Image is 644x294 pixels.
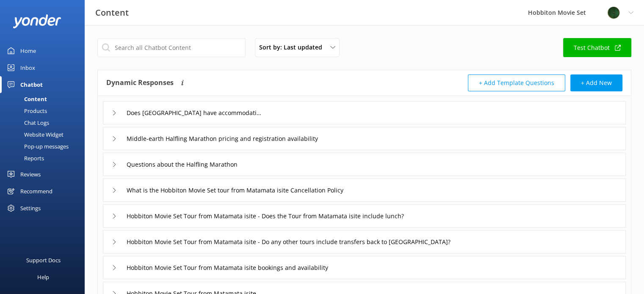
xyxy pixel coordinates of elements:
[259,43,327,52] span: Sort by: Last updated
[20,42,36,59] div: Home
[20,59,35,76] div: Inbox
[20,166,41,183] div: Reviews
[20,183,53,200] div: Recommend
[5,93,47,105] div: Content
[5,105,85,117] a: Products
[20,200,41,217] div: Settings
[5,129,64,140] div: Website Widget
[95,6,129,19] h3: Content
[5,152,85,164] a: Reports
[5,117,49,129] div: Chat Logs
[5,140,69,152] div: Pop-up messages
[20,76,43,93] div: Chatbot
[607,6,620,19] img: 34-1625720359.png
[5,105,47,117] div: Products
[570,74,622,91] button: + Add New
[13,14,61,28] img: yonder-white-logo.png
[563,38,631,57] a: Test Chatbot
[26,252,61,269] div: Support Docs
[5,117,85,129] a: Chat Logs
[468,74,565,91] button: + Add Template Questions
[37,269,49,286] div: Help
[97,38,246,57] input: Search all Chatbot Content
[106,74,174,91] h4: Dynamic Responses
[5,93,85,105] a: Content
[5,140,85,152] a: Pop-up messages
[5,152,44,164] div: Reports
[5,129,85,140] a: Website Widget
